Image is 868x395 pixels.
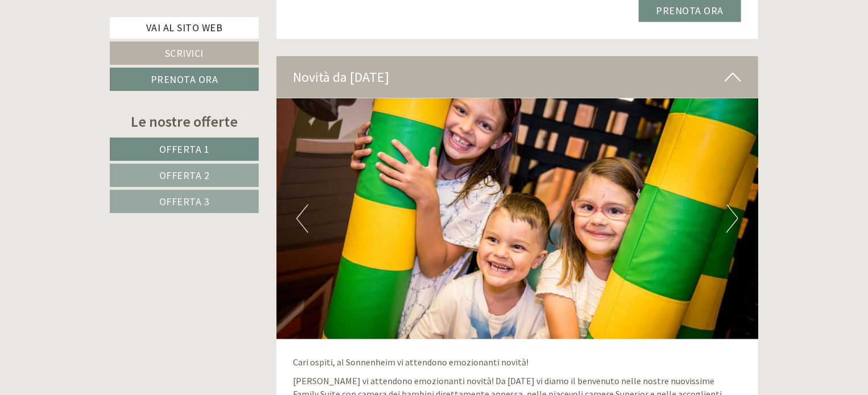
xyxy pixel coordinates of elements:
[110,17,259,39] a: Vai al sito web
[294,356,742,369] p: Cari ospiti, al Sonnenheim vi attendono emozionanti novità!
[726,205,738,233] button: Next
[388,296,449,319] button: Invia
[159,195,210,208] span: Offerta 3
[17,55,167,63] small: 16:51
[159,143,210,156] span: Offerta 1
[296,205,308,233] button: Previous
[17,33,167,42] div: Inso Sonnenheim
[159,169,210,182] span: Offerta 2
[204,9,245,28] div: [DATE]
[276,56,759,98] div: Novità da [DATE]
[110,68,259,91] a: Prenota ora
[110,41,259,65] a: Scrivici
[9,31,173,65] div: Buon giorno, come possiamo aiutarla?
[110,111,259,132] div: Le nostre offerte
